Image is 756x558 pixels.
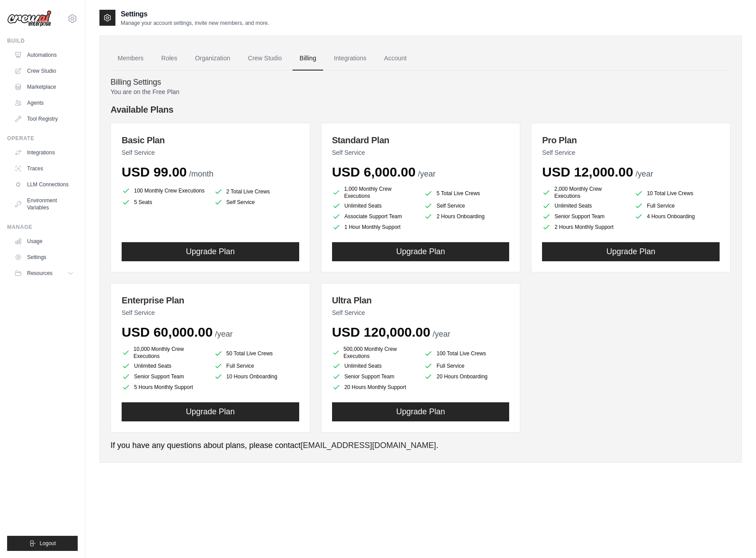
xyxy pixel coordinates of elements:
a: Usage [11,234,78,248]
a: Tool Registry [11,112,78,126]
a: Roles [154,47,184,71]
button: Upgrade Plan [332,402,510,421]
p: Self Service [122,308,299,317]
li: 10 Hours Onboarding [214,372,299,381]
span: /year [635,169,653,178]
li: 2 Total Live Crews [214,187,299,196]
li: 500,000 Monthly Crew Executions [332,346,417,360]
li: 1,000 Monthly Crew Executions [332,185,417,200]
div: Build [7,37,78,44]
a: [EMAIL_ADDRESS][DOMAIN_NAME] [301,441,436,450]
li: Unlimited Seats [122,362,207,370]
a: Automations [11,48,78,62]
li: 1 Hour Monthly Support [332,223,417,232]
li: 10 Total Live Crews [634,187,720,200]
li: 5 Hours Monthly Support [122,383,207,392]
li: Unlimited Seats [542,201,627,210]
a: Account [377,47,414,71]
img: Logo [7,10,51,27]
a: Organization [188,47,237,71]
li: 2,000 Monthly Crew Executions [542,185,627,200]
a: Integrations [11,145,78,160]
li: Full Service [214,362,299,370]
span: Resources [27,270,52,277]
li: 5 Seats [122,198,207,207]
p: Self Service [332,148,510,157]
li: Full Service [424,362,509,370]
li: 100 Monthly Crew Executions [122,185,207,196]
span: /year [418,169,435,178]
li: Unlimited Seats [332,201,417,210]
span: USD 99.00 [122,165,187,179]
li: 20 Hours Onboarding [424,372,509,381]
li: 5 Total Live Crews [424,187,509,200]
a: Agents [11,96,78,110]
li: Senior Support Team [332,372,417,381]
a: Crew Studio [241,47,289,71]
h2: Settings [121,9,269,20]
span: /month [189,169,214,178]
p: Self Service [122,148,299,157]
h3: Basic Plan [122,134,299,146]
h3: Enterprise Plan [122,294,299,307]
li: Senior Support Team [542,212,627,221]
a: Integrations [327,47,373,71]
h3: Standard Plan [332,134,510,146]
a: Members [111,47,150,71]
button: Upgrade Plan [542,242,720,261]
li: Unlimited Seats [332,362,417,370]
span: USD 120,000.00 [332,325,431,339]
li: Self Service [424,201,509,210]
li: Full Service [634,201,720,210]
button: Logout [7,536,78,551]
li: 2 Hours Monthly Support [542,223,627,232]
p: Manage your account settings, invite new members, and more. [121,20,269,27]
div: Manage [7,224,78,231]
p: Self Service [332,308,510,317]
button: Upgrade Plan [332,242,510,261]
a: LLM Connections [11,177,78,192]
button: Upgrade Plan [122,402,299,421]
li: 50 Total Live Crews [214,347,299,360]
li: Self Service [214,198,299,207]
li: 10,000 Monthly Crew Executions [122,346,207,360]
a: Crew Studio [11,64,78,78]
span: Logout [40,540,56,547]
h4: Billing Settings [111,78,731,87]
a: Environment Variables [11,193,78,215]
span: USD 12,000.00 [542,165,633,179]
li: 4 Hours Onboarding [634,212,720,221]
div: Operate [7,135,78,142]
p: You are on the Free Plan [111,87,731,96]
span: USD 6,000.00 [332,165,416,179]
span: USD 60,000.00 [122,325,213,339]
li: Associate Support Team [332,212,417,221]
span: /year [433,330,451,338]
h3: Ultra Plan [332,294,510,307]
button: Upgrade Plan [122,242,299,261]
a: Settings [11,250,78,264]
a: Traces [11,161,78,176]
li: 100 Total Live Crews [424,347,509,360]
p: If you have any questions about plans, please contact . [111,440,731,452]
button: Resources [11,266,78,280]
li: 2 Hours Onboarding [424,212,509,221]
p: Self Service [542,148,720,157]
h3: Pro Plan [542,134,720,146]
a: Billing [293,47,323,71]
li: 20 Hours Monthly Support [332,383,417,392]
span: /year [215,330,233,338]
h4: Available Plans [111,103,731,116]
a: Marketplace [11,80,78,94]
li: Senior Support Team [122,372,207,381]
